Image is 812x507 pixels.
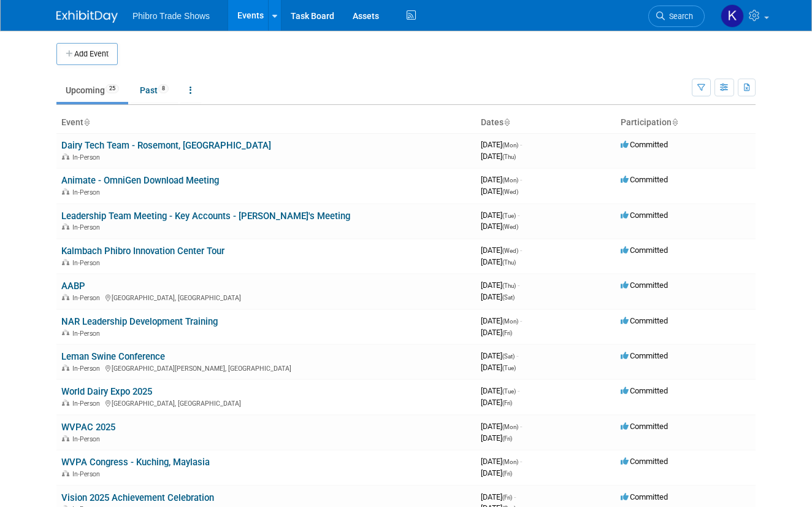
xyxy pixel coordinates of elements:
img: In-Person Event [62,153,69,160]
a: Upcoming25 [56,79,128,102]
span: (Sat) [502,353,515,360]
span: In-Person [72,223,104,231]
th: Participation [616,112,756,133]
img: In-Person Event [62,188,69,195]
span: [DATE] [481,433,512,443]
button: Add Event [56,43,118,65]
span: Committed [621,351,668,360]
span: In-Person [72,330,104,338]
img: In-Person Event [62,259,69,265]
span: Committed [621,422,668,431]
a: Sort by Event Name [83,117,90,127]
span: [DATE] [481,246,522,255]
div: [GEOGRAPHIC_DATA], [GEOGRAPHIC_DATA] [61,398,471,408]
span: - [520,457,522,466]
span: In-Person [72,365,104,373]
span: Committed [621,316,668,325]
img: ExhibitDay [56,10,118,23]
th: Event [56,112,476,133]
span: Phibro Trade Shows [132,11,210,21]
span: [DATE] [481,316,522,325]
span: (Mon) [502,142,518,149]
span: [DATE] [481,422,522,431]
img: In-Person Event [62,435,69,441]
span: (Tue) [502,365,516,371]
span: [DATE] [481,152,516,161]
span: (Wed) [502,247,518,254]
span: - [520,422,522,431]
span: [DATE] [481,222,518,231]
span: [DATE] [481,187,518,196]
span: Search [665,12,693,21]
span: Committed [621,246,668,255]
a: Leman Swine Conference [61,351,165,362]
span: In-Person [72,188,104,196]
span: (Thu) [502,153,516,160]
span: (Fri) [502,330,512,336]
span: [DATE] [481,386,519,395]
span: - [518,281,519,290]
span: Committed [621,175,668,184]
th: Dates [476,112,616,133]
img: Karol Ehmen [721,4,744,28]
span: (Mon) [502,424,518,430]
span: 25 [105,84,119,93]
span: (Mon) [502,459,518,465]
a: Search [648,6,705,27]
span: - [514,492,516,501]
span: [DATE] [481,398,512,407]
span: (Tue) [502,388,516,395]
span: Committed [621,457,668,466]
span: (Tue) [502,212,516,219]
span: Committed [621,281,668,290]
a: AABP [61,281,85,292]
a: World Dairy Expo 2025 [61,386,152,397]
span: [DATE] [481,175,522,184]
span: - [520,316,522,325]
span: (Fri) [502,470,512,477]
img: In-Person Event [62,400,69,406]
span: (Sat) [502,294,515,301]
span: In-Person [72,400,104,408]
span: [DATE] [481,492,516,501]
a: NAR Leadership Development Training [61,316,218,327]
span: [DATE] [481,140,522,149]
a: WVPAC 2025 [61,422,115,433]
span: [DATE] [481,468,512,478]
span: (Wed) [502,188,518,195]
span: (Wed) [502,223,518,230]
span: - [520,246,522,255]
a: Dairy Tech Team - Rosemont, [GEOGRAPHIC_DATA] [61,140,271,151]
span: In-Person [72,435,104,443]
a: Kalmbach Phibro Innovation Center Tour [61,246,224,257]
span: [DATE] [481,211,519,220]
div: [GEOGRAPHIC_DATA][PERSON_NAME], [GEOGRAPHIC_DATA] [61,363,471,373]
span: [DATE] [481,292,515,301]
img: In-Person Event [62,365,69,371]
a: Sort by Start Date [504,117,510,127]
span: (Thu) [502,282,516,289]
a: Leadership Team Meeting - Key Accounts - [PERSON_NAME]'s Meeting [61,211,350,222]
span: In-Person [72,153,104,161]
span: In-Person [72,259,104,267]
span: [DATE] [481,328,512,337]
span: Committed [621,492,668,501]
span: In-Person [72,294,104,302]
span: Committed [621,211,668,220]
span: (Mon) [502,177,518,184]
a: Vision 2025 Achievement Celebration [61,492,214,503]
span: (Fri) [502,494,512,501]
span: - [520,175,522,184]
span: [DATE] [481,457,522,466]
span: - [520,140,522,149]
img: In-Person Event [62,294,69,300]
span: (Fri) [502,435,512,442]
span: Committed [621,140,668,149]
span: [DATE] [481,281,519,290]
div: [GEOGRAPHIC_DATA], [GEOGRAPHIC_DATA] [61,292,471,302]
a: Sort by Participation Type [672,117,678,127]
span: In-Person [72,470,104,478]
span: 8 [158,84,169,93]
span: Committed [621,386,668,395]
span: - [518,211,519,220]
